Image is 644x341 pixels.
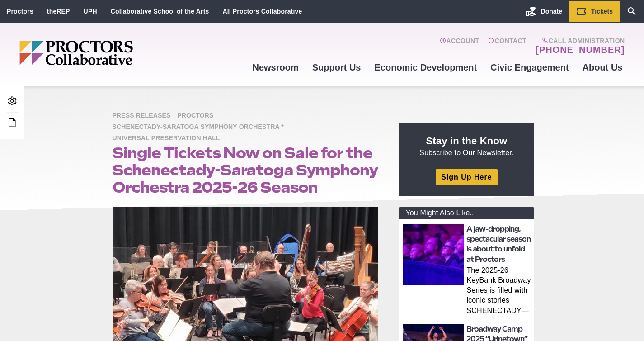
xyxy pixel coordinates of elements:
strong: Stay in the Know [426,135,508,147]
a: Schenectady-Saratoga Symphony Orchestra * [113,123,288,130]
a: Newsroom [245,55,305,80]
a: Civic Engagement [484,55,575,80]
span: Schenectady-Saratoga Symphony Orchestra * [113,122,288,133]
a: theREP [47,8,70,15]
span: Call Administration [533,37,625,44]
a: Proctors [177,111,218,119]
a: A jaw-dropping, spectacular season is about to unfold at Proctors [466,225,531,264]
a: UPH [84,8,97,15]
img: Proctors logo [19,41,202,65]
p: Subscribe to Our Newsletter. [409,134,523,158]
a: [PHONE_NUMBER] [536,44,625,55]
span: Donate [541,8,562,15]
span: Press Releases [113,110,175,122]
a: Press Releases [113,111,175,119]
a: Account [440,37,479,55]
a: Economic Development [368,55,484,80]
div: You Might Also Like... [399,207,534,219]
p: The 2025-26 KeyBank Broadway Series is filled with iconic stories SCHENECTADY—Whether you’re a de... [466,265,531,317]
a: Universal Preservation Hall [113,134,225,142]
a: Proctors [7,8,33,15]
a: Sign Up Here [436,169,497,185]
a: Admin Area [5,93,20,110]
span: Universal Preservation Hall [113,133,225,144]
a: Donate [519,1,569,22]
img: thumbnail: A jaw-dropping, spectacular season is about to unfold at Proctors [403,224,464,285]
a: All Proctors Collaborative [222,8,302,15]
a: Contact [488,37,526,55]
span: Proctors [177,110,218,122]
h1: Single Tickets Now on Sale for the Schenectady-Saratoga Symphony Orchestra 2025-26 Season [113,144,378,196]
a: About Us [576,55,630,80]
a: Search [620,1,644,22]
span: Tickets [591,8,613,15]
a: Edit this Post/Page [5,115,20,132]
a: Collaborative School of the Arts [111,8,209,15]
a: Support Us [306,55,368,80]
a: Tickets [569,1,620,22]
